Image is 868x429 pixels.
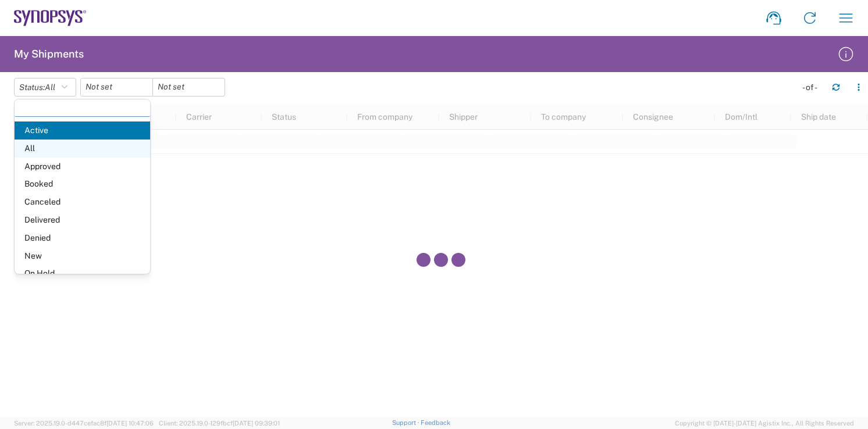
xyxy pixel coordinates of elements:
input: Not set [81,78,152,96]
span: Booked [15,175,150,193]
a: Feedback [421,419,450,426]
span: On Hold [15,264,150,283]
input: Not set [153,78,225,96]
span: Approved [15,158,150,176]
span: Copyright © [DATE]-[DATE] Agistix Inc., All Rights Reserved [675,418,854,428]
span: All [15,140,150,158]
span: All [45,83,55,92]
span: Active [15,121,150,140]
h2: My Shipments [14,47,84,61]
span: Server: 2025.19.0-d447cefac8f [14,420,154,427]
button: Status:All [14,78,76,96]
span: Client: 2025.19.0-129fbcf [159,420,280,427]
span: Denied [15,229,150,247]
span: Delivered [15,211,150,229]
div: - of - [802,82,823,92]
span: [DATE] 09:39:01 [233,420,280,427]
span: New [15,247,150,265]
a: Support [392,419,421,426]
span: Canceled [15,193,150,211]
span: [DATE] 10:47:06 [106,420,154,427]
